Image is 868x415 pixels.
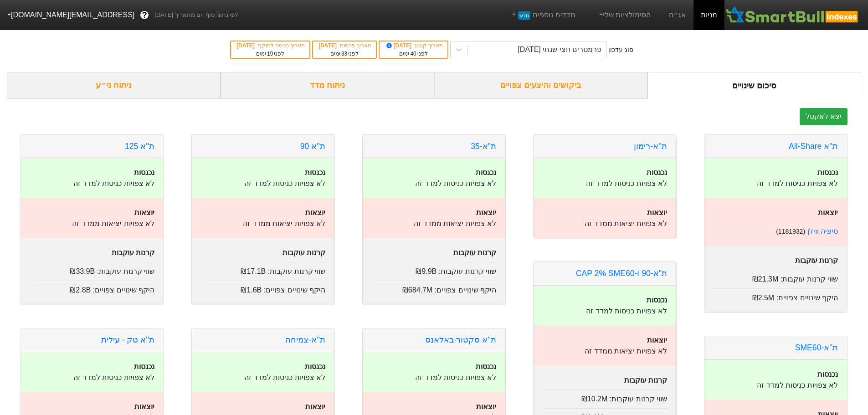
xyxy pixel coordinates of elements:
div: לפני ימים [318,50,371,58]
span: 40 [410,51,416,57]
div: לפני ימים [236,50,305,58]
a: ת''א-צמיחה [285,335,325,344]
p: לא צפויות כניסות למדד זה [201,178,325,189]
p: לא צפויות כניסות למדד זה [714,380,838,391]
a: ת''א All-Share [789,142,838,151]
div: שווי קרנות עוקבות : [201,262,325,277]
span: [DATE] [318,42,338,49]
strong: נכנסות [647,296,667,304]
div: שווי קרנות עוקבות : [30,262,154,277]
p: לא צפויות כניסות למדד זה [30,372,154,383]
strong: יוצאות [476,403,496,410]
strong: נכנסות [647,169,667,176]
strong: יוצאות [818,209,838,216]
div: שווי קרנות עוקבות : [714,270,838,285]
div: ביקושים והיצעים צפויים [434,72,648,99]
strong: יוצאות [476,209,496,216]
span: ? [142,9,147,21]
span: ₪2.8B [70,286,91,294]
span: [DATE] [236,42,256,49]
a: ת"א-90 ו-CAP 2% SME60 [576,269,667,278]
a: ת''א 90 [300,142,325,151]
strong: קרנות עוקבות [795,256,838,264]
strong: קרנות עוקבות [282,249,325,256]
p: לא צפויות יציאות ממדד זה [201,218,325,229]
strong: נכנסות [476,363,496,370]
span: ₪10.2M [581,395,607,403]
div: תאריך קובע : [384,41,443,50]
p: לא צפויות כניסות למדד זה [372,372,496,383]
a: ת''א סקטור-באלאנס [425,335,496,344]
strong: קרנות עוקבות [624,376,667,384]
strong: יוצאות [134,403,154,410]
span: ₪33.9B [70,267,95,275]
div: ניתוח ני״ע [7,72,221,99]
p: לא צפויות יציאות ממדד זה [372,218,496,229]
a: ת''א טק - עילית [101,335,154,344]
span: ₪1.6B [241,286,262,294]
div: תאריך כניסה לתוקף : [236,41,305,50]
strong: יוצאות [305,403,325,410]
strong: נכנסות [817,370,838,378]
strong: נכנסות [817,169,838,176]
strong: נכנסות [134,363,154,370]
span: ₪684.7M [402,286,432,294]
strong: יוצאות [647,209,667,216]
div: היקף שינויים צפויים : [372,281,496,296]
strong: קרנות עוקבות [112,249,154,256]
div: ניתוח מדד [221,72,434,99]
a: ת''א-רימון [634,142,667,151]
span: ₪21.3M [752,275,778,283]
p: לא צפויות כניסות למדד זה [543,178,667,189]
strong: נכנסות [305,363,325,370]
a: הסימולציות שלי [594,6,655,24]
div: סיכום שינויים [647,72,861,99]
span: ₪17.1B [241,267,266,275]
span: חדש [518,11,530,20]
strong: יוצאות [647,336,667,344]
p: לא צפויות כניסות למדד זה [201,372,325,383]
a: ת''א-SME60 [795,343,838,352]
span: 33 [341,51,347,57]
strong: נכנסות [476,169,496,176]
small: ( 1181932 ) [776,228,805,235]
span: 19 [267,51,273,57]
span: ₪9.9B [416,267,437,275]
div: פרמטרים חצי שנתי [DATE] [518,44,601,55]
p: לא צפויות יציאות ממדד זה [543,218,667,229]
span: ₪2.5M [752,294,775,302]
p: לא צפויות כניסות למדד זה [714,178,838,189]
strong: נכנסות [305,169,325,176]
div: סוג עדכון [608,45,633,55]
button: יצא לאקסל [800,108,847,125]
span: לפי נתוני סוף יום מתאריך [DATE] [154,10,238,20]
a: ת''א 125 [125,142,154,151]
div: תאריך פרסום : [318,41,371,50]
a: סיפיה וויז'ן [807,227,838,235]
div: היקף שינויים צפויים : [30,281,154,296]
span: [DATE] [385,42,413,49]
p: לא צפויות כניסות למדד זה [372,178,496,189]
p: לא צפויות כניסות למדד זה [543,306,667,317]
strong: יוצאות [305,209,325,216]
strong: יוצאות [134,209,154,216]
div: היקף שינויים צפויים : [714,288,838,303]
p: לא צפויות יציאות ממדד זה [30,218,154,229]
div: שווי קרנות עוקבות : [372,262,496,277]
a: ת"א-35 [471,142,496,151]
a: מדדים נוספיםחדש [507,6,579,24]
strong: קרנות עוקבות [453,249,496,256]
div: היקף שינויים צפויים : [201,281,325,296]
p: לא צפויות יציאות ממדד זה [543,346,667,357]
strong: נכנסות [134,169,154,176]
div: שווי קרנות עוקבות : [543,389,667,405]
p: לא צפויות כניסות למדד זה [30,178,154,189]
div: לפני ימים [384,50,443,58]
